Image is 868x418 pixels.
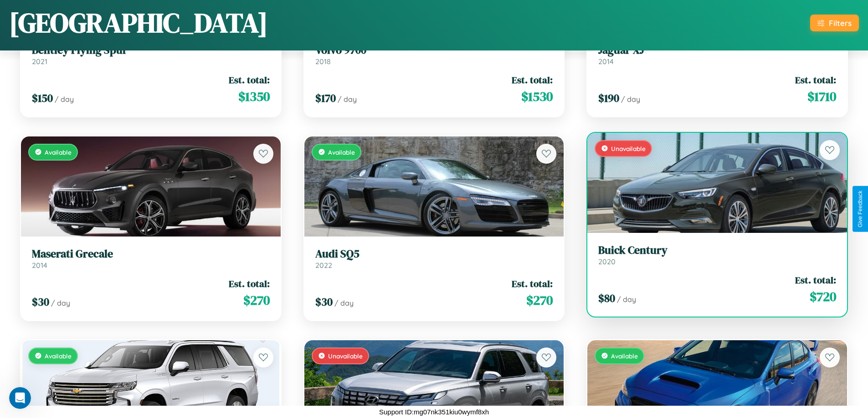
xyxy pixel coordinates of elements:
h1: [GEOGRAPHIC_DATA] [9,4,268,41]
h3: Buick Century [598,244,836,257]
a: Jaguar XJ2014 [598,44,836,66]
span: Unavailable [328,352,363,360]
span: Available [45,148,72,156]
iframe: Intercom live chat [9,387,31,409]
span: $ 1710 [807,87,836,106]
span: $ 270 [526,291,553,309]
span: $ 720 [810,287,836,306]
span: 2020 [598,257,616,266]
a: Bentley Flying Spur2021 [32,44,270,66]
span: / day [55,95,74,104]
span: 2018 [315,57,331,66]
span: $ 1530 [521,87,553,106]
a: Volvo 97002018 [315,44,553,66]
a: Buick Century2020 [598,244,836,266]
span: / day [51,298,70,307]
div: Filters [829,18,852,28]
span: Available [611,352,638,360]
h3: Maserati Grecale [32,247,270,261]
div: Give Feedback [857,191,863,227]
span: Est. total: [512,277,553,290]
span: / day [334,298,354,307]
span: $ 150 [32,91,53,106]
span: 2014 [32,261,47,270]
span: Est. total: [512,73,553,86]
span: Unavailable [611,145,646,152]
span: 2014 [598,57,614,66]
span: Est. total: [229,73,270,86]
h3: Volvo 9700 [315,44,553,57]
span: Est. total: [795,73,836,86]
span: $ 30 [315,294,333,309]
span: $ 1350 [238,87,270,106]
span: $ 30 [32,294,49,309]
a: Maserati Grecale2014 [32,247,270,270]
span: / day [621,95,640,104]
span: / day [338,95,357,104]
button: Filters [810,15,859,31]
span: 2022 [315,261,332,270]
span: 2021 [32,57,47,66]
h3: Jaguar XJ [598,44,836,57]
span: $ 170 [315,91,336,106]
span: / day [617,295,636,304]
p: Support ID: mg07nk351kiu0wymf8xh [379,406,489,418]
span: Available [45,352,72,360]
span: Est. total: [795,273,836,287]
span: $ 80 [598,291,615,306]
span: $ 190 [598,91,619,106]
span: Est. total: [229,277,270,290]
h3: Bentley Flying Spur [32,44,270,57]
a: Audi SQ52022 [315,247,553,270]
span: Available [328,148,355,156]
span: $ 270 [243,291,270,309]
h3: Audi SQ5 [315,247,553,261]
